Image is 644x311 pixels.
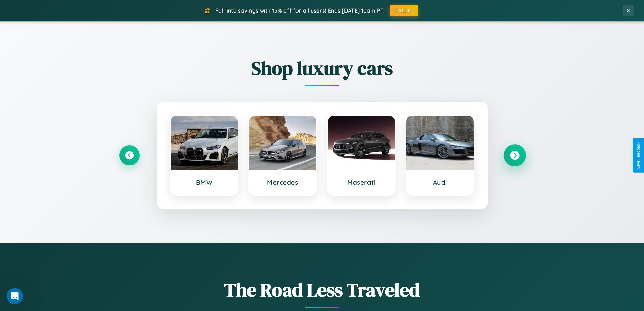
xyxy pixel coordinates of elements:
[177,178,231,186] h3: BMW
[119,277,525,303] h1: The Road Less Traveled
[636,142,641,169] div: Give Feedback
[413,178,467,186] h3: Audi
[256,178,310,186] h3: Mercedes
[390,5,418,16] button: FALL15
[215,7,385,14] span: Fall into savings with 15% off for all users! Ends [DATE] 10am PT.
[7,288,23,304] iframe: Intercom live chat
[119,55,525,81] h2: Shop luxury cars
[335,178,388,186] h3: Maserati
